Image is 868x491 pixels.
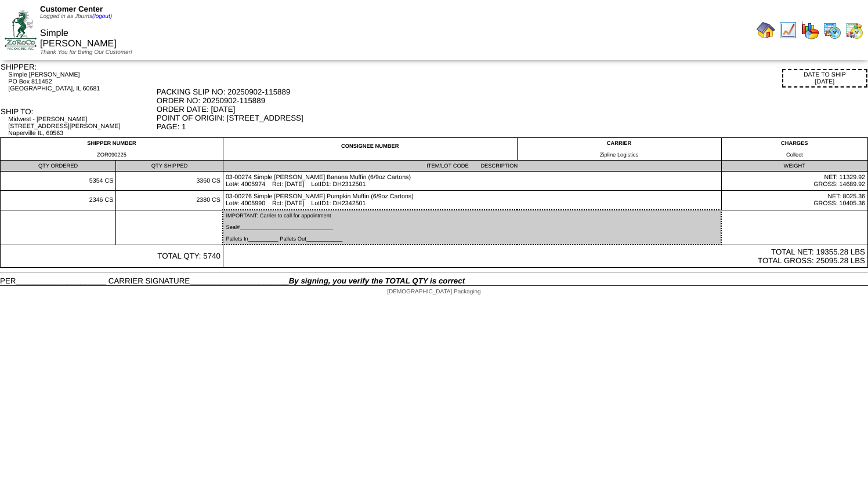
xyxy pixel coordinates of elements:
[40,5,103,13] span: Customer Center
[223,245,867,268] td: TOTAL NET: 19355.28 LBS TOTAL GROSS: 25095.28 LBS
[1,138,223,161] td: SHIPPER NUMBER
[1,63,155,71] div: SHIPPER:
[40,28,117,49] span: Simple [PERSON_NAME]
[223,172,721,191] td: 03-00274 Simple [PERSON_NAME] Banana Muffin (6/9oz Cartons) Lot#: 4005974 Rct: [DATE] LotID1: DH2...
[92,13,112,20] a: (logout)
[721,161,868,172] td: WEIGHT
[387,289,480,295] span: [DEMOGRAPHIC_DATA] Packaging
[520,152,719,158] div: Zipline Logistics
[724,152,866,158] div: Collect
[40,49,132,56] span: Thank You for Being Our Customer!
[223,161,721,172] td: ITEM/LOT CODE DESCRIPTION
[782,69,867,88] div: DATE TO SHIP [DATE]
[8,71,155,92] div: Simple [PERSON_NAME] PO Box 811452 [GEOGRAPHIC_DATA], IL 60681
[5,10,37,49] img: ZoRoCo_Logo(Green%26Foil)%20jpg.webp
[801,21,819,39] img: graph.gif
[721,172,868,191] td: NET: 11329.92 GROSS: 14689.92
[289,277,465,285] span: By signing, you verify the TOTAL QTY is correct
[8,116,155,137] div: Midwest - [PERSON_NAME] [STREET_ADDRESS][PERSON_NAME] Naperville IL, 60563
[223,210,721,245] td: IMPORTANT: Carrier to call for appointment Seal#_______________________________ Pallets In_______...
[116,161,223,172] td: QTY SHIPPED
[1,191,116,210] td: 2346 CS
[721,191,868,210] td: NET: 8025.36 GROSS: 10405.36
[223,138,517,161] td: CONSIGNEE NUMBER
[757,21,775,39] img: home.gif
[1,107,155,116] div: SHIP TO:
[517,138,721,161] td: CARRIER
[157,88,867,131] div: PACKING SLIP NO: 20250902-115889 ORDER NO: 20250902-115889 ORDER DATE: [DATE] POINT OF ORIGIN: [S...
[823,21,841,39] img: calendarprod.gif
[3,152,220,158] div: ZOR090225
[116,191,223,210] td: 2380 CS
[116,172,223,191] td: 3360 CS
[1,172,116,191] td: 5354 CS
[1,161,116,172] td: QTY ORDERED
[721,138,868,161] td: CHARGES
[1,245,223,268] td: TOTAL QTY: 5740
[223,191,721,210] td: 03-00276 Simple [PERSON_NAME] Pumpkin Muffin (6/9oz Cartons) Lot#: 4005990 Rct: [DATE] LotID1: DH...
[845,21,863,39] img: calendarinout.gif
[40,13,112,20] span: Logged in as Jburns
[779,21,797,39] img: line_graph.gif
